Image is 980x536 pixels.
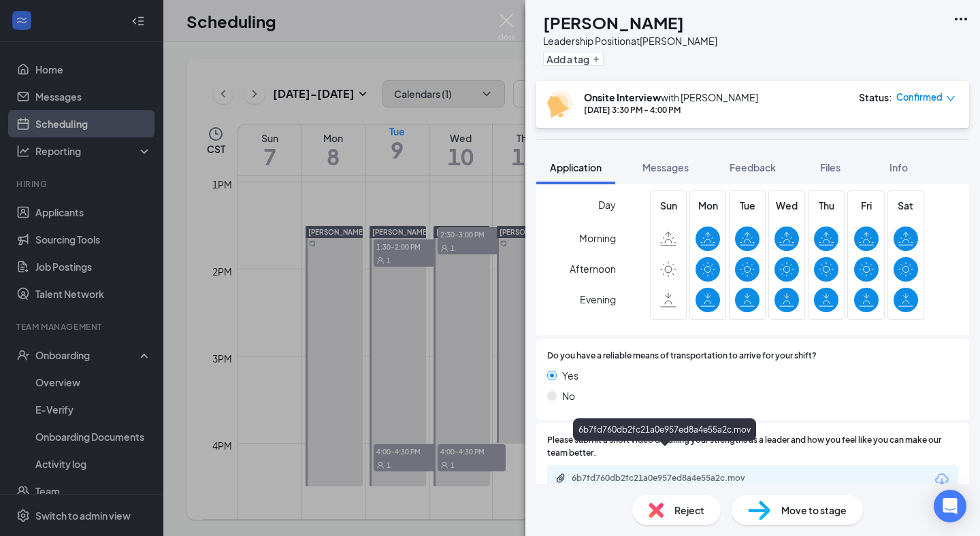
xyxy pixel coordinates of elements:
[592,55,600,63] svg: Plus
[896,90,943,104] span: Confirmed
[894,198,918,213] span: Sat
[953,11,969,27] svg: Ellipses
[562,368,578,383] span: Yes
[547,434,958,460] span: Please submit a short video detailing your strengths as a leader and how you feel like you can ma...
[550,161,602,173] span: Application
[735,198,759,213] span: Tue
[555,473,776,486] a: Paperclip6b7fd760db2fc21a0e957ed8a4e55a2c.mov
[573,418,756,441] div: 6b7fd760db2fc21a0e957ed8a4e55a2c.mov
[934,471,950,488] svg: Download
[543,11,684,34] h1: [PERSON_NAME]
[674,503,704,518] span: Reject
[859,90,892,104] div: Status :
[572,473,762,484] div: 6b7fd760db2fc21a0e957ed8a4e55a2c.mov
[547,350,817,363] span: Do you have a reliable means of transportation to arrive for your shift?
[934,490,966,522] div: Open Intercom Messenger
[584,90,758,104] div: with [PERSON_NAME]
[854,198,879,213] span: Fri
[584,91,661,103] b: Onsite Interview
[781,503,847,518] span: Move to stage
[584,104,758,116] div: [DATE] 3:30 PM - 4:00 PM
[946,94,955,103] span: down
[730,161,776,173] span: Feedback
[598,197,616,212] span: Day
[543,34,717,48] div: Leadership Position at [PERSON_NAME]
[642,161,689,173] span: Messages
[696,198,720,213] span: Mon
[543,52,604,66] button: PlusAdd a tag
[820,161,840,173] span: Files
[555,473,566,484] svg: Paperclip
[562,388,575,403] span: No
[814,198,838,213] span: Thu
[889,161,908,173] span: Info
[570,256,616,281] span: Afternoon
[580,287,616,312] span: Evening
[579,226,616,250] span: Morning
[656,198,681,213] span: Sun
[774,198,799,213] span: Wed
